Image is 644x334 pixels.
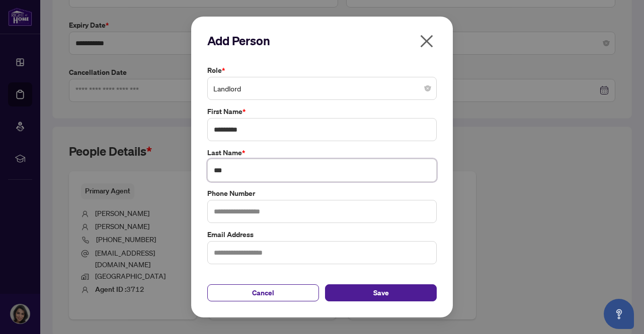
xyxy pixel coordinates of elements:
[252,285,274,301] span: Cancel
[207,284,319,301] button: Cancel
[373,285,389,301] span: Save
[425,85,431,91] span: close-circle
[207,65,437,76] label: Role
[419,33,435,49] span: close
[604,299,634,329] button: Open asap
[207,188,437,199] label: Phone Number
[207,147,437,158] label: Last Name
[207,106,437,117] label: First Name
[207,33,437,49] h2: Add Person
[325,284,437,301] button: Save
[213,79,431,98] span: Landlord
[207,229,437,240] label: Email Address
